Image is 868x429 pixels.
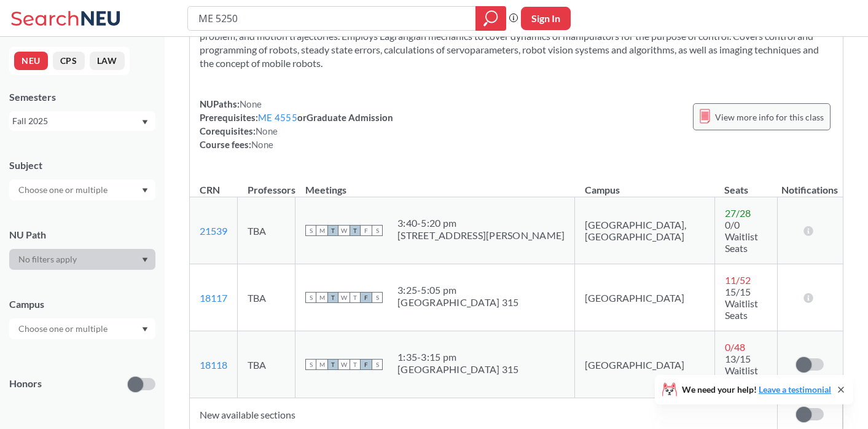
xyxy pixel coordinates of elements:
[9,249,155,270] div: Dropdown arrow
[575,331,714,398] td: [GEOGRAPHIC_DATA]
[521,7,571,30] button: Sign In
[682,385,831,394] span: We need your help!
[238,197,295,264] td: TBA
[397,229,565,242] div: [STREET_ADDRESS][PERSON_NAME]
[350,359,361,370] span: T
[338,359,350,370] span: W
[327,292,338,303] span: T
[238,331,295,398] td: TBA
[256,125,278,136] span: None
[238,264,295,331] td: TBA
[200,183,220,197] div: CRN
[9,377,42,391] p: Honors
[9,179,155,200] div: Dropdown arrow
[258,112,297,123] a: ME 4555
[777,171,842,197] th: Notifications
[305,292,316,303] span: S
[238,171,295,197] th: Professors
[251,139,273,150] span: None
[759,384,831,395] a: Leave a testimonial
[316,225,327,236] span: M
[90,52,125,70] button: LAW
[483,10,498,27] svg: magnifying glass
[725,353,758,388] span: 13/15 Waitlist Seats
[316,292,327,303] span: M
[361,225,372,236] span: F
[361,292,372,303] span: F
[9,159,155,172] div: Subject
[240,98,262,109] span: None
[12,183,115,197] input: Choose one or multiple
[350,225,361,236] span: T
[725,286,758,321] span: 15/15 Waitlist Seats
[327,359,338,370] span: T
[397,284,518,296] div: 3:25 - 5:05 pm
[200,292,227,304] a: 18117
[9,318,155,339] div: Dropdown arrow
[397,351,518,363] div: 1:35 - 3:15 pm
[372,225,383,236] span: S
[725,219,758,254] span: 0/0 Waitlist Seats
[338,292,350,303] span: W
[200,97,393,151] div: NUPaths: Prerequisites: or Graduate Admission Corequisites: Course fees:
[197,8,467,29] input: Class, professor, course number, "phrase"
[53,52,85,70] button: CPS
[397,217,565,229] div: 3:40 - 5:20 pm
[338,225,350,236] span: W
[200,359,227,371] a: 18118
[142,327,148,332] svg: Dropdown arrow
[9,228,155,242] div: NU Path
[397,363,518,376] div: [GEOGRAPHIC_DATA] 315
[200,225,227,237] a: 21539
[142,188,148,193] svg: Dropdown arrow
[714,171,777,197] th: Seats
[372,359,383,370] span: S
[575,197,714,264] td: [GEOGRAPHIC_DATA], [GEOGRAPHIC_DATA]
[575,264,714,331] td: [GEOGRAPHIC_DATA]
[305,359,316,370] span: S
[350,292,361,303] span: T
[725,274,751,286] span: 11 / 52
[9,297,155,311] div: Campus
[295,171,575,197] th: Meetings
[575,171,714,197] th: Campus
[14,52,48,70] button: NEU
[372,292,383,303] span: S
[142,120,148,125] svg: Dropdown arrow
[9,90,155,104] div: Semesters
[397,296,518,309] div: [GEOGRAPHIC_DATA] 315
[12,114,141,128] div: Fall 2025
[9,111,155,131] div: Fall 2025Dropdown arrow
[361,359,372,370] span: F
[475,6,506,31] div: magnifying glass
[12,321,115,336] input: Choose one or multiple
[327,225,338,236] span: T
[725,207,751,219] span: 27 / 28
[725,341,745,353] span: 0 / 48
[305,225,316,236] span: S
[715,109,824,125] span: View more info for this class
[200,16,833,70] section: Covers kinematics and dynamics of robot manipulators, including the development of kinematics equ...
[316,359,327,370] span: M
[142,258,148,262] svg: Dropdown arrow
